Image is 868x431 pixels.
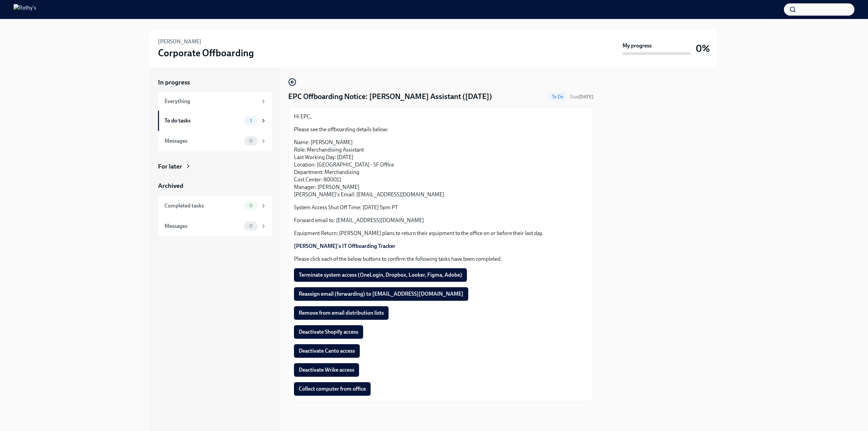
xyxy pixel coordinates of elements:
span: Deactivate Wrike access [299,367,354,373]
h3: Corporate Offboarding [158,47,254,59]
p: Hi EPC, [294,113,588,120]
strong: My progress [623,42,652,50]
p: Please see the offboarding details below: [294,126,588,133]
div: Messages [164,137,241,145]
a: Messages0 [158,216,272,236]
span: Remove from email distribution lists [299,310,384,316]
span: 0 [245,203,257,208]
a: In progress [158,78,272,87]
span: Deactivate Canto access [299,348,355,354]
div: To do tasks [164,117,241,124]
strong: [DATE] [578,94,593,100]
h4: EPC Offboarding Notice: [PERSON_NAME] Assistant ([DATE]) [288,92,492,102]
div: Completed tasks [164,202,241,210]
button: Remove from email distribution lists [294,306,389,320]
span: To Do [548,94,567,99]
img: Rothy's [14,4,36,15]
a: [PERSON_NAME]'s IT Offboarding Tracker [294,243,395,249]
span: Due [570,94,593,100]
div: For later [158,162,182,171]
span: 0 [245,223,257,229]
h6: [PERSON_NAME] [158,38,201,45]
span: Terminate system access (OneLogin, Dropbox, Looker, Figma, Adobe) [299,272,462,278]
a: Everything [158,92,272,111]
button: Terminate system access (OneLogin, Dropbox, Looker, Figma, Adobe) [294,268,467,282]
button: Collect computer from office [294,382,371,396]
span: Collect computer from office [299,386,366,392]
p: Equipment Return: [PERSON_NAME] plans to return their equipment to the office on or before their ... [294,230,588,237]
a: Archived [158,181,272,190]
span: 1 [246,118,256,123]
a: For later [158,162,272,171]
button: Deactivate Shopify access [294,325,363,339]
a: To do tasks1 [158,111,272,131]
a: Completed tasks0 [158,196,272,216]
span: 0 [245,138,257,143]
p: Name: [PERSON_NAME] Role: Merchandising Assistant Last Working Day: [DATE] Location: [GEOGRAPHIC_... [294,139,588,198]
a: Messages0 [158,131,272,151]
span: Reassign email (forwarding) to [EMAIL_ADDRESS][DOMAIN_NAME] [299,291,463,297]
button: Deactivate Canto access [294,344,360,358]
p: System Access Shut Off Time: [DATE] 5pm PT [294,204,588,211]
p: Forward email to: [EMAIL_ADDRESS][DOMAIN_NAME] [294,217,588,224]
span: Deactivate Shopify access [299,329,358,335]
button: Reassign email (forwarding) to [EMAIL_ADDRESS][DOMAIN_NAME] [294,287,468,301]
span: October 18th, 2025 09:00 [570,94,593,100]
div: Messages [164,222,241,230]
h3: 0% [696,42,710,55]
button: Deactivate Wrike access [294,363,359,377]
div: Everything [164,98,258,105]
p: Please click each of the below buttons to confirm the following tasks have been completed. [294,255,588,263]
